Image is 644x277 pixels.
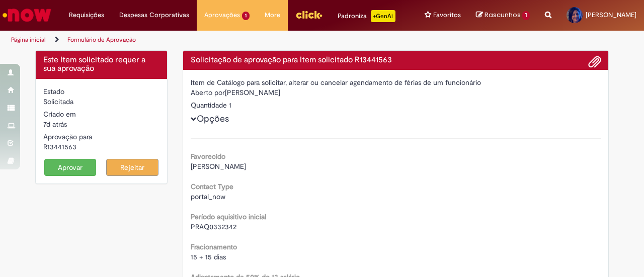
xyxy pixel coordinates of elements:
div: Item de Catálogo para solicitar, alterar ou cancelar agendamento de férias de um funcionário [191,77,601,87]
span: PRAQ0332342 [191,222,236,231]
h4: Este Item solicitado requer a sua aprovação [43,56,159,73]
span: Despesas Corporativas [119,10,189,20]
span: More [265,10,280,20]
img: ServiceNow [1,5,53,25]
b: Favorecido [191,152,225,161]
label: Estado [43,86,64,97]
time: 23/08/2025 07:24:55 [43,120,67,129]
b: Contact Type [191,182,233,191]
span: Rascunhos [485,10,521,20]
span: Requisições [69,10,104,20]
h4: Solicitação de aprovação para Item solicitado R13441563 [191,56,601,65]
span: Aprovações [204,10,240,20]
span: [PERSON_NAME] [586,11,636,19]
div: R13441563 [43,142,159,152]
label: Aprovação para [43,132,92,142]
span: [PERSON_NAME] [191,162,246,171]
div: 23/08/2025 07:24:55 [43,119,159,129]
span: 15 + 15 dias [191,252,226,261]
b: Período aquisitivo inicial [191,212,266,221]
span: 1 [242,12,250,20]
span: 7d atrás [43,120,67,129]
ul: Trilhas de página [8,31,422,49]
div: Solicitada [43,97,159,107]
label: Aberto por [191,87,225,98]
div: Padroniza [338,10,395,22]
a: Página inicial [11,36,46,44]
label: Criado em [43,109,76,119]
a: Rascunhos [476,11,530,20]
span: 1 [522,11,530,20]
b: Fracionamento [191,242,237,251]
button: Aprovar [44,159,97,176]
span: portal_now [191,192,225,201]
div: [PERSON_NAME] [191,87,601,100]
button: Rejeitar [106,159,158,176]
div: Quantidade 1 [191,100,601,110]
img: click_logo_yellow_360x200.png [295,7,323,22]
span: Favoritos [433,10,461,20]
a: Formulário de Aprovação [67,36,136,44]
p: +GenAi [371,10,395,22]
